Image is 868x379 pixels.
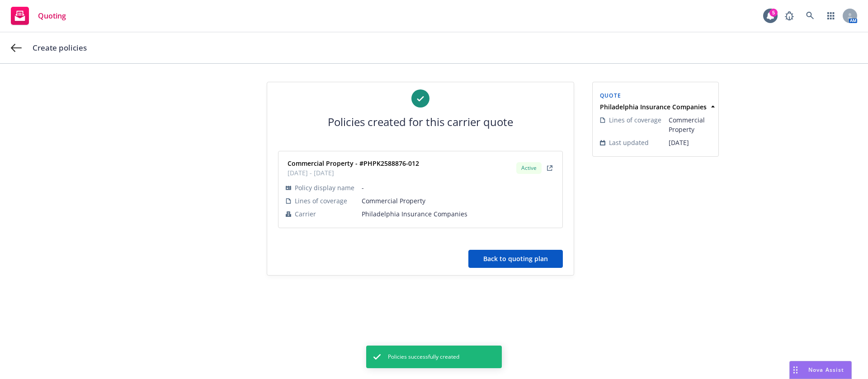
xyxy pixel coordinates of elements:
span: Lines of coverage [609,115,661,125]
span: Create policies [33,42,87,53]
button: Back to quoting plan [468,250,563,268]
a: Search [801,7,819,25]
span: Quote [600,92,621,99]
a: external [544,163,555,173]
span: [DATE] - [DATE] [288,168,419,178]
h1: Policies created for this carrier quote [328,115,513,129]
span: Policy display name [295,183,354,192]
span: Commercial Property [669,115,711,134]
div: 5 [769,9,778,17]
span: Active [520,164,538,172]
strong: Commercial Property - #PHPK2588876-012 [288,159,419,168]
a: Quoting [7,3,70,28]
span: Policies successfully created [388,353,459,361]
span: Quoting [38,12,66,19]
span: Philadelphia Insurance Companies [362,209,555,219]
div: Drag to move [790,361,801,379]
button: Nova Assist [789,361,852,379]
strong: Philadelphia Insurance Companies [600,103,707,111]
span: Carrier [295,209,316,219]
span: Last updated [609,138,649,147]
span: - [362,183,555,192]
a: Report a Bug [780,7,798,25]
span: Lines of coverage [295,196,347,206]
span: [DATE] [669,138,711,147]
a: Switch app [822,7,840,25]
span: Commercial Property [362,196,555,206]
span: Nova Assist [808,366,844,374]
